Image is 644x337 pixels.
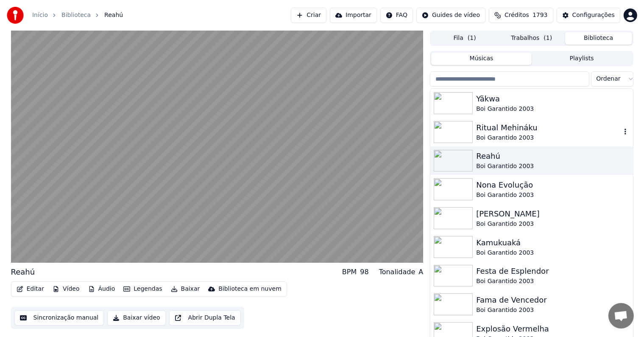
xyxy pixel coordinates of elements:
div: Boi Garantido 2003 [476,277,629,286]
button: Músicas [431,53,532,65]
div: Festa de Esplendor [476,265,629,277]
div: BPM [342,267,357,277]
div: Tonalidade [379,267,415,277]
div: Reahú [11,266,35,278]
div: Explosão Vermelha [476,323,629,335]
div: Kamukuaká [476,237,629,249]
button: Sincronização manual [14,310,104,326]
button: Áudio [85,283,119,295]
button: Legendas [120,283,165,295]
div: Boi Garantido 2003 [476,249,629,257]
button: FAQ [380,8,413,23]
button: Vídeo [49,283,83,295]
div: Boi Garantido 2003 [476,134,621,142]
button: Editar [13,283,47,295]
div: Boi Garantido 2003 [476,162,629,171]
button: Trabalhos [498,32,565,45]
div: Configurações [572,11,615,20]
nav: breadcrumb [32,11,123,20]
div: Boi Garantido 2003 [476,220,629,228]
span: ( 1 ) [544,34,552,42]
button: Abrir Dupla Tela [169,310,241,326]
span: Reahú [104,11,123,20]
button: Baixar [167,283,204,295]
button: Playlists [532,53,632,65]
div: [PERSON_NAME] [476,208,629,220]
div: Nona Evolução [476,179,629,191]
button: Guides de vídeo [416,8,485,23]
span: Ordenar [597,75,621,83]
span: Créditos [505,11,529,20]
div: Reahú [476,150,629,162]
button: Créditos1793 [489,8,553,23]
span: 1793 [532,11,548,20]
button: Fila [431,32,498,45]
div: Boi Garantido 2003 [476,306,629,315]
div: Yãkwa [476,93,629,105]
a: Biblioteca [61,11,91,20]
span: ( 1 ) [468,34,476,42]
div: A [418,267,423,277]
div: Boi Garantido 2003 [476,191,629,199]
div: Biblioteca em nuvem [218,285,282,293]
button: Criar [291,8,326,23]
img: youka [7,7,24,24]
div: Ritual Mehináku [476,122,621,134]
button: Importar [330,8,377,23]
a: Início [32,11,48,20]
div: Boi Garantido 2003 [476,105,629,113]
div: 98 [360,267,368,277]
button: Configurações [557,8,620,23]
button: Biblioteca [565,32,632,45]
div: Fama de Vencedor [476,294,629,306]
div: Bate-papo aberto [608,303,634,329]
button: Baixar vídeo [107,310,165,326]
